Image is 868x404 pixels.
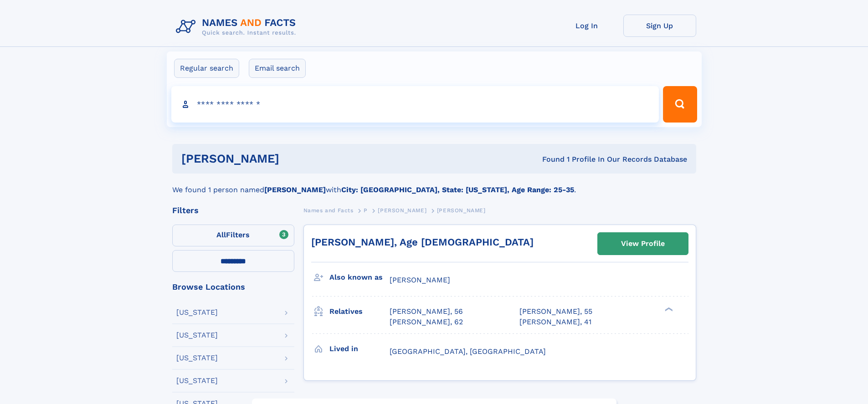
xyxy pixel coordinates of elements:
[174,59,239,78] label: Regular search
[172,15,303,39] img: Logo Names and Facts
[329,304,390,319] h3: Relatives
[176,354,218,362] div: [US_STATE]
[411,154,687,164] div: Found 1 Profile In Our Records Database
[437,207,486,214] span: [PERSON_NAME]
[329,270,390,285] h3: Also known as
[172,283,294,291] div: Browse Locations
[378,207,426,214] span: [PERSON_NAME]
[303,205,354,216] a: Names and Facts
[329,341,390,357] h3: Lived in
[216,230,226,239] span: All
[519,307,592,317] a: [PERSON_NAME], 55
[663,86,697,123] button: Search Button
[176,332,218,339] div: [US_STATE]
[364,207,368,214] span: P
[264,185,326,194] b: [PERSON_NAME]
[378,205,426,216] a: [PERSON_NAME]
[598,233,688,255] a: View Profile
[364,205,368,216] a: P
[172,174,696,195] div: We found 1 person named with .
[390,317,463,327] a: [PERSON_NAME], 62
[171,86,659,123] input: search input
[390,347,546,356] span: [GEOGRAPHIC_DATA], [GEOGRAPHIC_DATA]
[172,225,294,246] label: Filters
[249,59,306,78] label: Email search
[390,307,463,317] a: [PERSON_NAME], 56
[621,233,665,254] div: View Profile
[550,15,623,37] a: Log In
[181,153,411,164] h1: [PERSON_NAME]
[341,185,574,194] b: City: [GEOGRAPHIC_DATA], State: [US_STATE], Age Range: 25-35
[663,307,673,312] div: ❯
[172,206,294,215] div: Filters
[390,276,450,284] span: [PERSON_NAME]
[623,15,696,37] a: Sign Up
[519,317,591,327] a: [PERSON_NAME], 41
[311,236,534,248] a: [PERSON_NAME], Age [DEMOGRAPHIC_DATA]
[176,377,218,384] div: [US_STATE]
[176,309,218,316] div: [US_STATE]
